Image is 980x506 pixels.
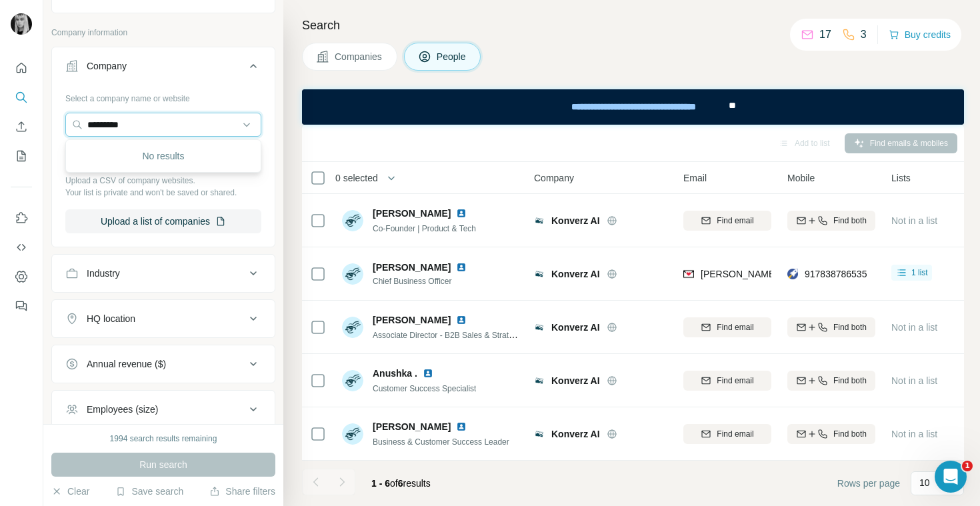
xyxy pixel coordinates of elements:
img: provider findymail logo [683,267,694,281]
img: Logo of Konverz AI [534,269,545,279]
img: LinkedIn logo [456,262,467,273]
button: Company [52,50,275,87]
span: [PERSON_NAME] [373,207,451,220]
button: Find email [683,424,771,444]
button: Find both [787,371,875,391]
p: Your list is private and won't be saved or shared. [65,187,261,199]
span: Lists [891,171,911,185]
button: Find both [787,317,875,337]
span: of [390,478,398,489]
button: HQ location [52,303,275,335]
button: Buy credits [889,25,951,44]
span: 917838786535 [805,269,867,279]
span: Customer Success Specialist [373,384,476,393]
button: Find email [683,317,771,337]
span: Find both [833,375,867,387]
span: 1 - 6 [371,478,390,489]
p: Upload a CSV of company websites. [65,175,261,187]
span: 0 selected [335,171,378,185]
span: Find email [717,215,753,227]
button: My lists [11,144,32,168]
div: Company [87,59,127,73]
p: Company information [51,27,275,39]
button: Industry [52,257,275,289]
img: Avatar [342,370,363,391]
span: Find email [717,428,753,440]
span: Konverz AI [551,321,600,334]
span: Not in a list [891,215,937,226]
img: provider rocketreach logo [787,267,798,281]
button: Enrich CSV [11,115,32,139]
div: Employees (size) [87,403,158,416]
img: Avatar [342,423,363,445]
span: Anushka . [373,367,417,380]
button: Find email [683,371,771,391]
span: results [371,478,431,489]
div: No results [69,143,258,169]
div: HQ location [87,312,135,325]
span: Not in a list [891,322,937,333]
span: Co-Founder | Product & Tech [373,224,476,233]
div: Annual revenue ($) [87,357,166,371]
span: [PERSON_NAME] [373,420,451,433]
span: Companies [335,50,383,63]
span: Konverz AI [551,214,600,227]
img: LinkedIn logo [456,208,467,219]
button: Search [11,85,32,109]
img: Logo of Konverz AI [534,322,545,333]
img: LinkedIn logo [456,421,467,432]
p: 17 [819,27,831,43]
span: [PERSON_NAME] [373,313,451,327]
img: Avatar [342,210,363,231]
span: Rows per page [837,477,900,490]
span: [PERSON_NAME][EMAIL_ADDRESS] [701,269,861,279]
iframe: Banner [302,89,964,125]
span: Not in a list [891,429,937,439]
button: Quick start [11,56,32,80]
img: Avatar [342,317,363,338]
button: Find both [787,424,875,444]
span: 1 list [911,267,928,279]
span: 1 [962,461,973,471]
button: Annual revenue ($) [52,348,275,380]
span: Email [683,171,707,185]
button: Save search [115,485,183,498]
p: 10 [919,476,930,489]
button: Find both [787,211,875,231]
button: Employees (size) [52,393,275,425]
span: Find email [717,321,753,333]
div: Select a company name or website [65,87,261,105]
span: Mobile [787,171,815,185]
img: LinkedIn logo [456,315,467,325]
span: Company [534,171,574,185]
div: Industry [87,267,120,280]
span: [PERSON_NAME] [373,261,451,274]
button: Use Surfe API [11,235,32,259]
span: Associate Director - B2B Sales & Strategy [373,329,521,340]
span: Business & Customer Success Leader [373,437,509,447]
button: Upload a list of companies [65,209,261,233]
span: Find email [717,375,753,387]
button: Share filters [209,485,275,498]
img: Avatar [342,263,363,285]
div: 1994 search results remaining [110,433,217,445]
button: Dashboard [11,265,32,289]
button: Clear [51,485,89,498]
img: Logo of Konverz AI [534,215,545,226]
h4: Search [302,16,964,35]
img: Avatar [11,13,32,35]
button: Find email [683,211,771,231]
button: Use Surfe on LinkedIn [11,206,32,230]
img: LinkedIn logo [423,368,433,379]
span: Not in a list [891,375,937,386]
iframe: Intercom live chat [935,461,967,493]
span: Konverz AI [551,267,600,281]
span: Find both [833,428,867,440]
span: Find both [833,321,867,333]
p: 3 [861,27,867,43]
img: Logo of Konverz AI [534,429,545,439]
span: Konverz AI [551,374,600,387]
button: Feedback [11,294,32,318]
span: People [437,50,467,63]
